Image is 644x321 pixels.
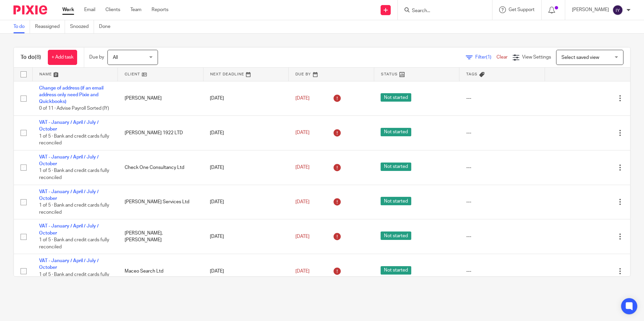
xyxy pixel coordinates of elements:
[39,169,109,180] span: 1 of 5 · Bank and credit cards fully reconciled
[466,72,478,76] span: Tags
[466,164,538,171] div: ---
[466,268,538,275] div: ---
[572,6,609,13] p: [PERSON_NAME]
[203,81,289,116] td: [DATE]
[39,120,99,132] a: VAT - January / April / July / October
[39,238,109,249] span: 1 of 5 · Bank and credit cards fully reconciled
[99,20,116,33] a: Done
[35,55,41,60] span: (8)
[13,20,30,33] a: To do
[203,185,289,219] td: [DATE]
[381,163,411,171] span: Not started
[39,258,99,270] a: VAT - January / April / July / October
[70,20,94,33] a: Snoozed
[39,272,109,284] span: 1 of 5 · Bank and credit cards fully reconciled
[466,130,538,136] div: ---
[35,20,65,33] a: Reassigned
[203,150,289,185] td: [DATE]
[466,95,538,102] div: ---
[381,128,411,136] span: Not started
[295,269,310,274] span: [DATE]
[39,224,99,235] a: VAT - January / April / July / October
[39,86,103,104] a: Change of address (if an email address only need Pixie and Quickbooks)
[13,5,47,14] img: Pixie
[381,266,411,275] span: Not started
[561,55,599,60] span: Select saved view
[522,55,551,60] span: View Settings
[612,5,623,15] img: svg%3E
[152,6,168,13] a: Reports
[21,54,41,61] h1: To do
[509,7,535,12] span: Get Support
[295,96,310,101] span: [DATE]
[105,6,120,13] a: Clients
[39,106,109,111] span: 0 of 11 · Advise Payroll Sorted (IY)
[39,155,99,166] a: VAT - January / April / July / October
[118,254,203,289] td: Maceo Search Ltd
[203,116,289,150] td: [DATE]
[39,189,99,201] a: VAT - January / April / July / October
[496,55,508,60] a: Clear
[486,55,491,60] span: (1)
[295,200,310,204] span: [DATE]
[381,231,411,240] span: Not started
[475,55,496,60] span: Filter
[466,199,538,205] div: ---
[48,50,77,65] a: + Add task
[295,234,310,239] span: [DATE]
[62,6,74,13] a: Work
[39,134,109,146] span: 1 of 5 · Bank and credit cards fully reconciled
[113,55,118,60] span: All
[203,219,289,254] td: [DATE]
[118,81,203,116] td: [PERSON_NAME]
[118,185,203,219] td: [PERSON_NAME] Services Ltd
[203,254,289,289] td: [DATE]
[130,6,141,13] a: Team
[381,197,411,205] span: Not started
[118,116,203,150] td: [PERSON_NAME] 1922 LTD
[118,150,203,185] td: Check One Consultancy Ltd
[466,233,538,240] div: ---
[39,203,109,215] span: 1 of 5 · Bank and credit cards fully reconciled
[89,54,104,61] p: Due by
[411,8,472,14] input: Search
[381,93,411,102] span: Not started
[295,131,310,135] span: [DATE]
[295,165,310,170] span: [DATE]
[118,219,203,254] td: [PERSON_NAME],[PERSON_NAME]
[84,6,95,13] a: Email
